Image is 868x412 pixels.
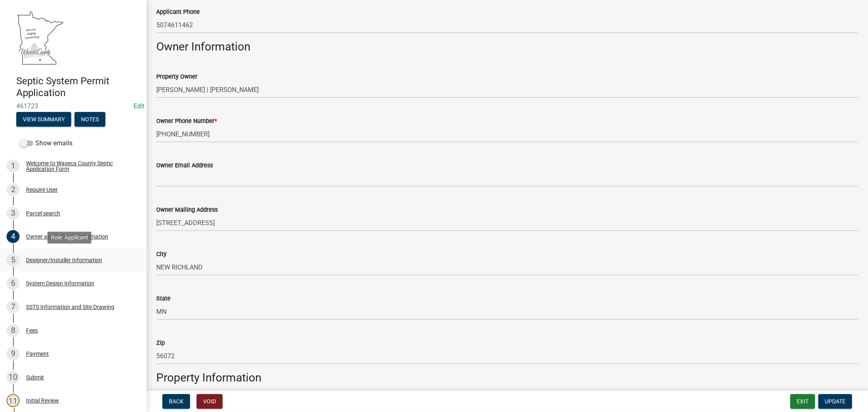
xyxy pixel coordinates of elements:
[156,118,217,124] label: Owner Phone Number
[156,40,858,54] h3: Owner Information
[26,187,58,193] div: Require User
[16,116,71,123] wm-modal-confirm: Summary
[26,160,133,172] div: Welcome to Waseca County Septic Application Form
[156,163,213,169] label: Owner Email Address
[26,398,59,403] div: Initial Review
[7,394,20,407] div: 11
[74,116,105,123] wm-modal-confirm: Notes
[26,210,60,216] div: Parcel search
[790,394,815,409] button: Exit
[16,75,140,99] h4: Septic System Permit Application
[818,394,852,409] button: Update
[16,112,71,127] button: View Summary
[197,394,223,409] button: Void
[7,371,20,384] div: 10
[156,207,218,213] label: Owner Mailing Address
[26,257,102,263] div: Designer/Installer Information
[156,340,165,346] label: Zip
[26,281,94,286] div: System Design Information
[169,398,184,405] span: Back
[156,9,200,15] label: Applicant Phone
[26,351,49,357] div: Payment
[26,304,114,310] div: SSTS Information and Site Drawing
[156,74,197,80] label: Property Owner
[156,296,171,302] label: State
[7,207,20,220] div: 3
[133,102,144,110] wm-modal-confirm: Edit Application Number
[7,183,20,196] div: 2
[7,254,20,267] div: 5
[7,324,20,337] div: 8
[156,252,166,257] label: City
[162,394,190,409] button: Back
[16,102,130,110] span: 461723
[7,277,20,290] div: 6
[156,371,858,385] h3: Property Information
[133,102,144,110] a: Edit
[26,328,38,333] div: Fees
[74,112,105,127] button: Notes
[16,9,64,67] img: Waseca County, Minnesota
[7,230,20,243] div: 4
[26,375,44,380] div: Submit
[825,398,846,405] span: Update
[48,232,92,243] div: Role: Applicant
[26,234,108,239] div: Owner and Property Information
[7,300,20,313] div: 7
[20,138,72,148] label: Show emails
[7,347,20,360] div: 9
[7,160,20,173] div: 1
